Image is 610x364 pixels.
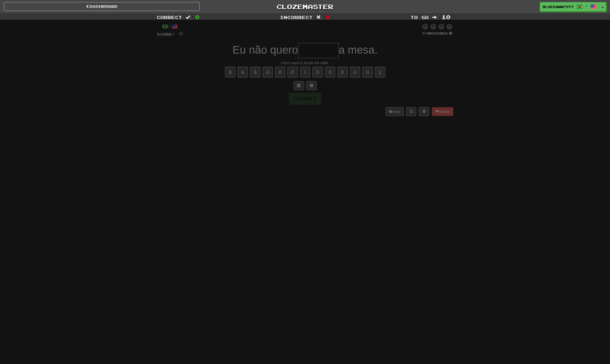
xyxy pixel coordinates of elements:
[275,67,285,78] button: é
[422,31,427,35] span: 0 %
[540,2,600,11] a: BlueDawn7977 /
[362,67,373,78] button: ü
[157,32,176,36] span: Score:
[289,93,321,105] button: Submit
[207,2,403,11] a: Clozemaster
[237,67,248,78] button: á
[179,30,183,37] span: 0
[294,81,304,90] button: Switch sentence to multiple choice alt+p
[432,107,453,116] button: Report
[250,67,260,78] button: â
[157,23,183,30] div: /
[585,4,588,8] span: /
[195,14,200,20] span: 0
[326,14,330,20] span: 0
[406,107,416,116] button: Round history (alt+y)
[4,2,200,11] a: Dashboard
[225,67,235,78] button: ã
[337,67,348,78] button: ô
[543,4,574,9] span: BlueDawn7977
[421,31,453,36] div: Mastered
[300,67,310,78] button: í
[306,81,317,90] button: Single letter hint - you only get 1 per sentence and score half the points! alt+h
[350,67,360,78] button: ú
[157,15,182,20] span: Correct
[432,15,438,20] span: :
[386,107,404,116] button: Help!
[339,44,377,56] span: a mesa.
[375,67,385,78] button: ç
[287,67,298,78] button: ê
[442,14,451,20] span: 10
[325,67,335,78] button: ó
[312,67,323,78] button: õ
[316,15,322,20] span: :
[262,67,273,78] button: à
[186,15,191,20] span: :
[410,15,429,20] span: To go
[233,44,298,56] span: Eu não quero
[280,15,313,20] span: Incorrect
[157,60,453,66] div: I don't want to break the table.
